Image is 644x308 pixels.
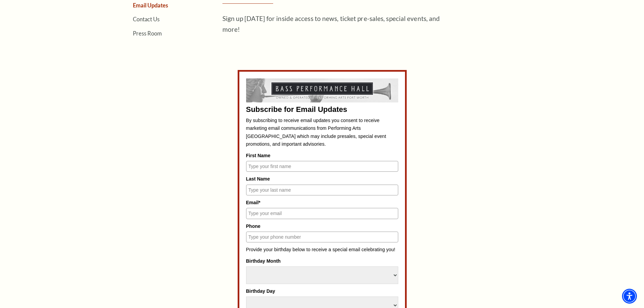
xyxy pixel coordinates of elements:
[246,208,398,219] input: Type your email
[246,287,398,295] label: Birthday Day
[246,161,398,172] input: Type your first name
[246,152,398,159] label: First Name
[246,222,398,230] label: Phone
[246,257,398,265] label: Birthday Month
[246,175,398,183] label: Last Name
[246,199,398,206] label: Email*
[246,246,398,254] p: Provide your birthday below to receive a special email celebrating you!
[246,106,398,113] div: Subscribe for Email Updates
[246,232,398,242] input: Type your phone number
[622,289,637,304] div: Accessibility Menu
[246,185,398,195] input: Type your last name
[222,13,442,35] p: Sign up [DATE] for inside access to news, ticket pre-sales, special events, and more!
[133,2,168,8] a: Email Updates
[133,16,160,22] a: Contact Us
[246,117,398,148] p: By subscribing to receive email updates you consent to receive marketing email communications fro...
[133,30,162,37] a: Press Room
